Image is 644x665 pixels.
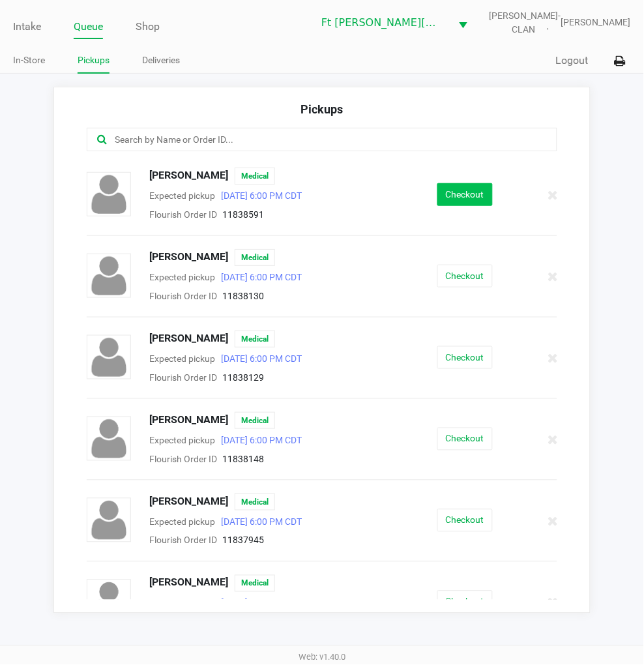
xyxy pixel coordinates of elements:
span: Flourish Order ID [149,291,217,301]
span: [DATE] 6:00 PM CDT [215,353,302,364]
span: [PERSON_NAME] [149,168,228,185]
span: [DATE] 6:00 PM CDT [215,435,302,445]
span: [DATE] 6:00 PM CDT [215,272,302,282]
span: 11838130 [222,291,264,301]
span: [PERSON_NAME] [149,412,228,429]
span: Medical [235,494,275,510]
span: [PERSON_NAME] [561,16,631,29]
span: Web: v1.40.0 [299,653,345,662]
span: Expected pickup [149,190,215,201]
span: [DATE] 6:00 PM CDT [215,598,302,608]
span: [PERSON_NAME] [149,249,228,266]
a: Pickups [78,52,110,68]
button: Checkout [437,509,493,532]
button: Checkout [437,591,493,613]
button: Logout [556,53,589,68]
span: Medical [235,575,275,592]
span: 11838591 [222,209,264,220]
button: Checkout [437,265,493,288]
span: [DATE] 6:00 PM CDT [215,190,302,201]
span: Flourish Order ID [149,535,217,546]
button: Checkout [437,183,493,206]
span: Expected pickup [149,435,215,445]
span: 11838148 [222,454,264,464]
span: Expected pickup [149,516,215,527]
a: In-Store [13,52,45,68]
span: Expected pickup [149,272,215,282]
span: Ft [PERSON_NAME][GEOGRAPHIC_DATA] [321,15,443,31]
button: Checkout [437,428,493,451]
span: Expected pickup [149,353,215,364]
span: Medical [235,412,275,429]
span: Flourish Order ID [149,209,217,220]
input: Search by Name or Order ID... [113,132,518,147]
button: Checkout [437,346,493,369]
button: Select [450,7,475,38]
span: [PERSON_NAME] [149,575,228,592]
a: Deliveries [142,52,180,68]
span: Expected pickup [149,598,215,608]
span: Flourish Order ID [149,454,217,464]
span: [PERSON_NAME]-CLAN [489,9,561,37]
a: Shop [136,18,160,36]
span: Pickups [300,102,343,116]
span: [DATE] 6:00 PM CDT [215,516,302,527]
span: Medical [235,168,275,185]
span: Medical [235,331,275,347]
span: [PERSON_NAME] [149,331,228,347]
a: Queue [74,18,103,36]
span: 11838129 [222,372,264,383]
span: Medical [235,249,275,266]
span: [PERSON_NAME] [149,494,228,510]
span: 11837945 [222,535,264,546]
span: Flourish Order ID [149,372,217,383]
a: Intake [13,18,41,36]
